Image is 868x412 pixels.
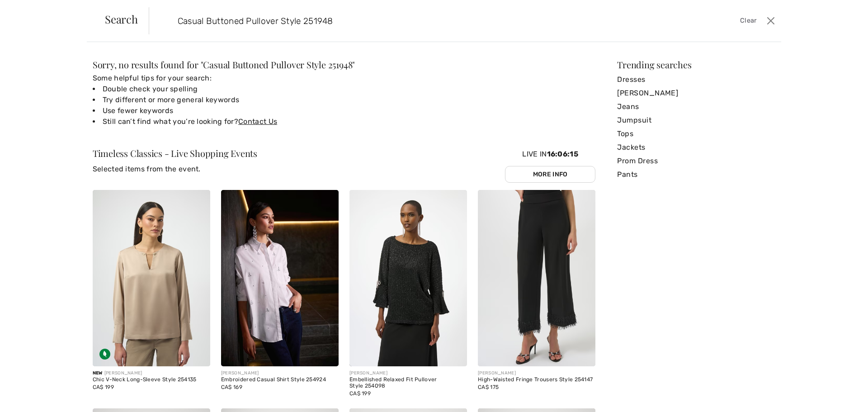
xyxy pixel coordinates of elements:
[93,95,595,105] li: Try different or more general keywords
[617,114,775,127] a: Jumpsuit
[478,370,595,377] div: [PERSON_NAME]
[349,377,467,389] div: Embellished Relaxed Fit Pullover Style 254098
[93,105,595,116] li: Use fewer keywords
[547,150,578,158] span: 16:06:15
[20,6,39,14] span: Help
[617,73,775,86] a: Dresses
[764,14,778,28] button: Close
[617,60,775,69] div: Trending searches
[93,84,595,95] li: Double check your spelling
[93,73,595,127] div: Some helpful tips for your search:
[740,16,757,26] span: Clear
[617,154,775,168] a: Prom Dress
[349,370,467,377] div: [PERSON_NAME]
[617,141,775,154] a: Jackets
[238,117,277,126] a: Contact Us
[349,390,371,397] span: CA$ 199
[617,86,775,100] a: [PERSON_NAME]
[478,377,595,383] div: High-Waisted Fringe Trousers Style 254147
[99,349,110,360] img: Sustainable Fabric
[93,370,210,377] div: [PERSON_NAME]
[93,147,257,159] span: Timeless Classics - Live Shopping Events
[93,377,210,383] div: Chic V-Neck Long-Sleeve Style 254135
[105,14,138,24] span: Search
[505,149,595,183] div: Live In
[617,168,775,181] a: Pants
[93,384,114,390] span: CA$ 199
[221,370,339,377] div: [PERSON_NAME]
[478,190,595,366] img: High-Waisted Fringe Trousers Style 254147. Black
[171,7,616,34] input: TYPE TO SEARCH
[93,370,103,376] span: New
[221,190,339,366] img: Embroidered Casual Shirt Style 254924. White
[203,58,352,71] span: Casual Buttoned Pullover Style 251948
[93,60,595,69] div: Sorry, no results found for " "
[221,384,242,390] span: CA$ 169
[93,116,595,127] li: Still can’t find what you’re looking for?
[478,384,499,390] span: CA$ 175
[617,127,775,141] a: Tops
[93,190,210,366] img: Chic V-Neck Long-Sleeve Style 254135. Fawn
[221,377,339,383] div: Embroidered Casual Shirt Style 254924
[349,190,467,366] img: Embellished Relaxed Fit Pullover Style 254098. Black
[505,166,595,183] a: More Info
[93,164,257,175] p: Selected items from the event.
[617,100,775,114] a: Jeans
